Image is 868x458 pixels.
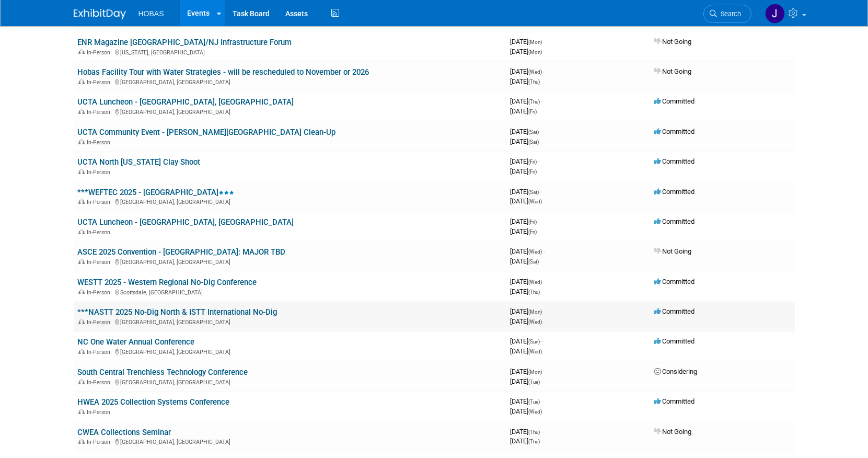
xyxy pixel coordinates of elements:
[529,189,539,195] span: (Sat)
[87,229,114,236] span: In-Person
[511,437,540,445] span: [DATE]
[655,38,692,45] span: Not Going
[78,169,85,174] img: In-Person Event
[78,397,230,407] a: HWEA 2025 Collection Systems Conference
[78,197,502,205] div: [GEOGRAPHIC_DATA], [GEOGRAPHIC_DATA]
[529,369,542,375] span: (Mon)
[78,229,85,234] img: In-Person Event
[87,319,114,326] span: In-Person
[78,97,294,107] a: UCTA Luncheon - [GEOGRAPHIC_DATA], [GEOGRAPHIC_DATA]
[655,247,692,255] span: Not Going
[655,278,695,285] span: Committed
[529,79,540,85] span: (Thu)
[78,409,85,414] img: In-Person Event
[78,278,257,287] a: WESTT 2025 - Western Regional No-Dig Conference
[511,397,543,405] span: [DATE]
[529,339,540,345] span: (Sun)
[655,97,695,105] span: Committed
[78,307,277,317] a: ***NASTT 2025 No-Dig North & ISTT International No-Dig
[78,317,502,326] div: [GEOGRAPHIC_DATA], [GEOGRAPHIC_DATA]
[511,257,539,265] span: [DATE]
[511,337,543,345] span: [DATE]
[529,129,539,135] span: (Sat)
[78,247,286,257] a: ASCE 2025 Convention - [GEOGRAPHIC_DATA]: MAJOR TBD
[529,139,539,145] span: (Sat)
[78,289,85,294] img: In-Person Event
[138,9,164,18] span: HOBAS
[542,397,543,405] span: -
[655,217,695,225] span: Committed
[529,279,542,285] span: (Wed)
[544,307,546,315] span: -
[78,77,502,86] div: [GEOGRAPHIC_DATA], [GEOGRAPHIC_DATA]
[529,169,537,175] span: (Fri)
[87,349,114,356] span: In-Person
[529,319,542,325] span: (Wed)
[78,139,85,144] img: In-Person Event
[78,319,85,324] img: In-Person Event
[78,257,502,266] div: [GEOGRAPHIC_DATA], [GEOGRAPHIC_DATA]
[529,409,542,415] span: (Wed)
[544,278,546,285] span: -
[655,188,695,196] span: Committed
[87,379,114,386] span: In-Person
[78,109,85,114] img: In-Person Event
[529,429,540,435] span: (Thu)
[87,409,114,416] span: In-Person
[78,49,85,54] img: In-Person Event
[78,377,502,386] div: [GEOGRAPHIC_DATA], [GEOGRAPHIC_DATA]
[511,197,542,205] span: [DATE]
[511,128,542,135] span: [DATE]
[511,138,539,145] span: [DATE]
[703,5,751,23] a: Search
[511,107,537,115] span: [DATE]
[511,38,546,45] span: [DATE]
[655,428,692,436] span: Not Going
[78,79,85,84] img: In-Person Event
[544,67,546,75] span: -
[511,227,537,235] span: [DATE]
[529,219,537,225] span: (Fri)
[539,157,540,165] span: -
[87,169,114,176] span: In-Person
[655,368,698,375] span: Considering
[529,399,540,405] span: (Tue)
[511,368,546,375] span: [DATE]
[87,259,114,266] span: In-Person
[78,107,502,116] div: [GEOGRAPHIC_DATA], [GEOGRAPHIC_DATA]
[87,439,114,445] span: In-Person
[655,337,695,345] span: Committed
[78,217,294,227] a: UCTA Luncheon - [GEOGRAPHIC_DATA], [GEOGRAPHIC_DATA]
[87,139,114,146] span: In-Person
[87,109,114,116] span: In-Person
[511,67,546,75] span: [DATE]
[78,128,336,137] a: UCTA Community Event - [PERSON_NAME][GEOGRAPHIC_DATA] Clean-Up
[539,217,540,225] span: -
[87,289,114,296] span: In-Person
[78,439,85,444] img: In-Person Event
[511,288,540,295] span: [DATE]
[529,159,537,165] span: (Fri)
[511,407,542,415] span: [DATE]
[78,259,85,264] img: In-Person Event
[529,69,542,75] span: (Wed)
[74,9,126,19] img: ExhibitDay
[78,428,171,437] a: CWEA Collections Seminar
[717,10,742,18] span: Search
[542,97,543,105] span: -
[655,128,695,135] span: Committed
[511,48,542,55] span: [DATE]
[78,379,85,384] img: In-Person Event
[87,49,114,56] span: In-Person
[529,199,542,204] span: (Wed)
[78,67,369,77] a: Hobas Facility Tour with Water Strategies - will be rescheduled to November or 2026
[78,347,502,356] div: [GEOGRAPHIC_DATA], [GEOGRAPHIC_DATA]
[655,67,692,75] span: Not Going
[529,309,542,315] span: (Mon)
[655,307,695,315] span: Committed
[511,247,546,255] span: [DATE]
[544,368,546,375] span: -
[78,437,502,445] div: [GEOGRAPHIC_DATA], [GEOGRAPHIC_DATA]
[78,48,502,56] div: [US_STATE], [GEOGRAPHIC_DATA]
[529,39,542,45] span: (Mon)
